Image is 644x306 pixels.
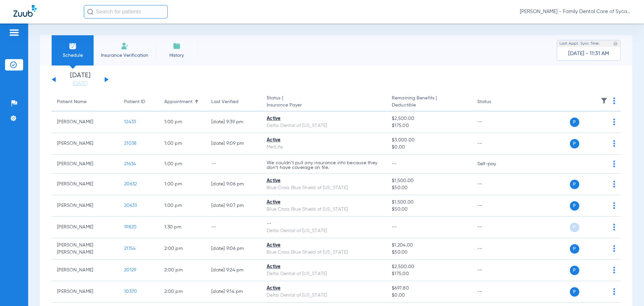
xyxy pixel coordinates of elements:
[124,98,145,105] div: Patient ID
[392,184,466,191] span: $50.00
[159,112,206,133] td: 1:00 PM
[601,97,607,104] img: filter.svg
[57,52,89,59] span: Schedule
[267,115,381,122] div: Active
[206,238,261,260] td: [DATE] 9:06 PM
[267,242,381,249] div: Active
[267,122,381,129] div: Delta Dental of [US_STATE]
[392,292,466,299] span: $0.00
[124,141,137,146] span: 21038
[392,249,466,256] span: $50.00
[60,72,100,87] li: [DATE]
[124,268,136,272] span: 20129
[124,98,154,105] div: Patient ID
[392,144,466,151] span: $0.00
[173,42,181,50] img: History
[13,5,37,17] img: Zuub Logo
[472,174,517,195] td: --
[559,40,600,47] span: Last Appt. Sync Time:
[267,206,381,213] div: Blue Cross Blue Shield of [US_STATE]
[392,122,466,129] span: $175.00
[52,174,119,195] td: [PERSON_NAME]
[9,29,19,37] img: hamburger-icon
[267,285,381,292] div: Active
[570,287,579,297] span: P
[570,223,579,232] span: P
[267,184,381,191] div: Blue Cross Blue Shield of [US_STATE]
[472,155,517,174] td: Self-pay
[613,181,615,187] img: group-dot-blue.svg
[392,263,466,270] span: $2,500.00
[206,217,261,238] td: --
[159,174,206,195] td: 1:00 PM
[124,203,137,208] span: 20633
[472,260,517,281] td: --
[267,177,381,184] div: Active
[99,52,151,59] span: Insurance Verification
[570,244,579,254] span: P
[206,281,261,303] td: [DATE] 9:14 PM
[87,9,93,15] img: Search Icon
[267,199,381,206] div: Active
[392,270,466,277] span: $175.00
[206,174,261,195] td: [DATE] 9:06 PM
[159,281,206,303] td: 2:00 PM
[161,52,193,59] span: History
[52,112,119,133] td: [PERSON_NAME]
[267,102,381,109] span: Insurance Payer
[392,242,466,249] span: $1,204.00
[613,288,615,295] img: group-dot-blue.svg
[211,98,238,105] div: Last Verified
[52,133,119,155] td: [PERSON_NAME]
[472,93,517,112] th: Status
[52,155,119,174] td: [PERSON_NAME]
[267,137,381,144] div: Active
[613,245,615,252] img: group-dot-blue.svg
[520,8,631,15] span: [PERSON_NAME] - Family Dental Care of Sycamore
[613,224,615,230] img: group-dot-blue.svg
[159,260,206,281] td: 2:00 PM
[392,162,397,166] span: --
[472,133,517,155] td: --
[267,292,381,299] div: Delta Dental of [US_STATE]
[159,217,206,238] td: 1:30 PM
[392,102,466,109] span: Deductible
[267,270,381,277] div: Delta Dental of [US_STATE]
[570,201,579,211] span: P
[472,238,517,260] td: --
[124,182,137,186] span: 20632
[261,93,386,112] th: Status |
[570,139,579,148] span: P
[159,133,206,155] td: 1:00 PM
[124,289,137,294] span: 10370
[206,260,261,281] td: [DATE] 9:24 PM
[57,98,113,105] div: Patient Name
[69,42,77,50] img: Schedule
[84,5,168,18] input: Search for patients
[159,195,206,217] td: 1:00 PM
[472,112,517,133] td: --
[570,118,579,127] span: P
[392,199,466,206] span: $1,500.00
[613,202,615,209] img: group-dot-blue.svg
[613,41,618,46] img: last sync help info
[472,281,517,303] td: --
[267,144,381,151] div: MetLife
[267,249,381,256] div: Blue Cross Blue Shield of [US_STATE]
[159,155,206,174] td: 1:00 PM
[392,177,466,184] span: $1,500.00
[392,225,397,229] span: --
[392,115,466,122] span: $2,500.00
[267,227,381,234] div: Delta Dental of [US_STATE]
[267,161,381,170] p: We couldn’t pull any insurance info because they don’t have coverage on file.
[121,42,129,50] img: Manual Insurance Verification
[206,133,261,155] td: [DATE] 9:09 PM
[124,225,137,229] span: 19820
[52,281,119,303] td: [PERSON_NAME]
[568,50,609,57] span: [DATE] - 11:31 AM
[613,140,615,147] img: group-dot-blue.svg
[570,180,579,189] span: P
[267,220,381,227] div: --
[392,137,466,144] span: $3,000.00
[570,266,579,275] span: P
